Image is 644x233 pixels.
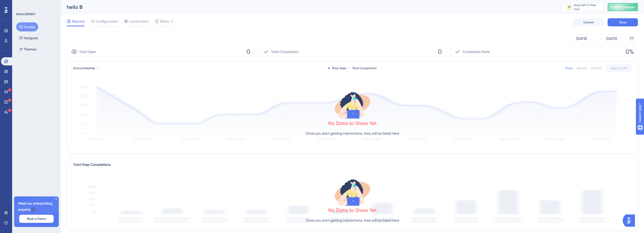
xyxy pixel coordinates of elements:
button: Book a Demo [19,215,54,223]
span: Editor [160,18,169,24]
p: Once you start getting interactions, they will be listed here [306,217,399,223]
div: Daily [565,66,573,70]
span: Completion Rate [463,49,490,55]
button: Export CSV [606,64,632,72]
button: Guides [16,22,38,31]
span: Need Help? [12,1,32,7]
p: Once you start getting interactions, they will be listed here [306,130,399,136]
div: ENGAGEMENT [16,12,35,16]
span: Total Seen [79,49,96,55]
span: 0 [438,48,442,56]
div: Monthly [591,66,602,70]
button: Hotspots [16,33,41,43]
button: Themes [16,45,39,54]
span: Export CSV [611,66,627,70]
span: 0 [246,48,250,56]
button: Save [608,18,638,26]
span: Total Completion [271,49,299,55]
div: [DATE] [576,35,587,42]
div: No Data to Show Yet [328,120,377,127]
span: Status: [73,66,95,70]
button: Cancel [573,18,604,26]
div: 13 [568,5,570,9]
span: Publish Changes [611,5,635,9]
button: Publish Changes [608,3,638,11]
span: Cancel [583,20,594,24]
span: Localization [129,18,149,24]
span: Configuration [96,18,118,24]
span: Meet our onboarding experts 🎧 [18,201,55,213]
span: 0% [626,48,634,56]
div: days left in free trial [574,3,602,11]
span: Inactive [83,66,95,70]
div: Total Step Completions [73,162,111,168]
span: Reports [72,18,85,24]
div: No Data to Show Yet [328,207,377,214]
span: Save [619,20,626,24]
span: Book a Demo [27,217,46,221]
div: Total Completion [349,66,377,70]
div: [DATE] [607,35,617,42]
div: Weekly [577,66,587,70]
iframe: UserGuiding AI Assistant Launcher [623,213,638,228]
div: Total Seen [328,66,347,70]
div: hello B [67,4,550,11]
